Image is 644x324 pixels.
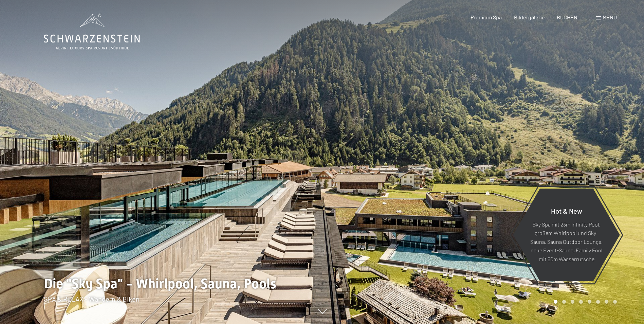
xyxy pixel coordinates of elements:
span: Menü [603,14,617,20]
a: Premium Spa [471,14,502,20]
div: Carousel Page 3 [571,300,574,304]
div: Carousel Page 7 [605,300,608,304]
p: Sky Spa mit 23m Infinity Pool, großem Whirlpool und Sky-Sauna, Sauna Outdoor Lounge, neue Event-S... [530,220,603,263]
a: BUCHEN [557,14,577,20]
a: Bildergalerie [514,14,545,20]
div: Carousel Page 2 [562,300,566,304]
div: Carousel Page 5 [588,300,591,304]
div: Carousel Page 4 [579,300,583,304]
div: Carousel Page 8 [613,300,617,304]
div: Carousel Page 1 (Current Slide) [554,300,557,304]
div: Carousel Page 6 [596,300,600,304]
div: Carousel Pagination [551,300,617,304]
span: Hot & New [551,206,582,215]
a: Hot & New Sky Spa mit 23m Infinity Pool, großem Whirlpool und Sky-Sauna, Sauna Outdoor Lounge, ne... [513,188,620,282]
